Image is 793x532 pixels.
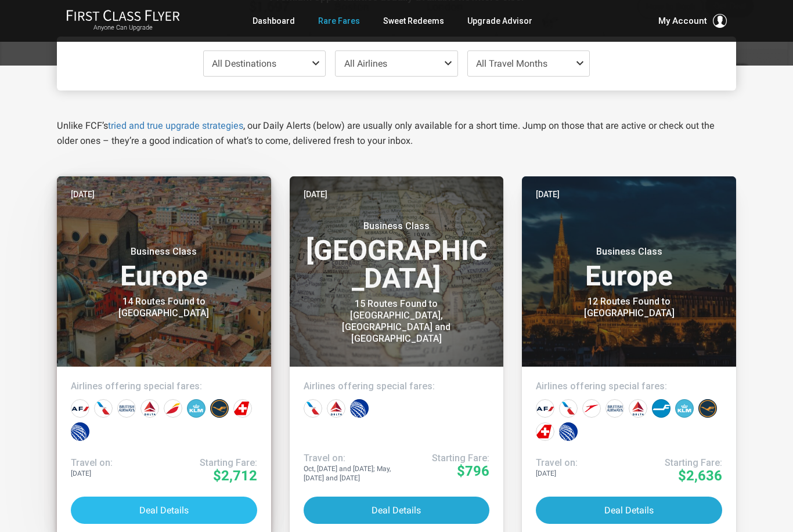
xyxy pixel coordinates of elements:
a: First Class FlyerAnyone Can Upgrade [66,9,180,32]
div: Air France [71,399,89,418]
time: [DATE] [536,188,560,201]
div: Delta Airlines [327,399,345,418]
div: Austrian Airlines‎ [582,399,601,418]
small: Anyone Can Upgrade [66,24,180,32]
div: American Airlines [559,399,578,418]
small: Business Class [91,246,236,258]
small: Business Class [324,220,469,232]
span: All Destinations [212,58,276,69]
div: Swiss [536,422,554,441]
h4: Airlines offering special fares: [304,381,490,392]
div: Finnair [652,399,671,418]
span: All Travel Months [476,58,547,69]
div: Iberia [164,399,182,418]
div: KLM [187,399,206,418]
div: 14 Routes Found to [GEOGRAPHIC_DATA] [91,296,236,319]
a: Rare Fares [318,10,360,31]
div: British Airways [117,399,136,418]
h3: Europe [536,246,722,290]
div: United [71,422,89,441]
div: United [559,422,578,441]
time: [DATE] [71,188,95,201]
div: Air France [536,399,554,418]
a: Sweet Redeems [383,10,444,31]
a: tried and true upgrade strategies [108,120,243,131]
div: Lufthansa [698,399,717,418]
div: American Airlines [94,399,113,418]
div: British Airways [605,399,624,418]
small: Business Class [557,246,702,258]
div: 15 Routes Found to [GEOGRAPHIC_DATA], [GEOGRAPHIC_DATA] and [GEOGRAPHIC_DATA] [324,298,469,345]
a: Upgrade Advisor [467,10,532,31]
div: KLM [675,399,694,418]
button: Deal Details [304,497,490,524]
button: Deal Details [71,497,257,524]
div: 12 Routes Found to [GEOGRAPHIC_DATA] [557,296,702,319]
button: My Account [658,14,727,28]
img: First Class Flyer [66,9,180,21]
div: Delta Airlines [140,399,159,418]
h3: [GEOGRAPHIC_DATA] [304,220,490,292]
h4: Airlines offering special fares: [536,381,722,392]
div: Lufthansa [210,399,229,418]
time: [DATE] [304,188,327,201]
a: Dashboard [253,10,295,31]
span: All Airlines [344,58,387,69]
button: Deal Details [536,497,722,524]
h4: Airlines offering special fares: [71,381,257,392]
span: My Account [658,14,707,28]
div: Delta Airlines [629,399,647,418]
div: United [350,399,369,418]
div: Swiss [233,399,252,418]
div: American Airlines [304,399,322,418]
h3: Europe [71,246,257,290]
p: Unlike FCF’s , our Daily Alerts (below) are usually only available for a short time. Jump on thos... [57,118,736,149]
